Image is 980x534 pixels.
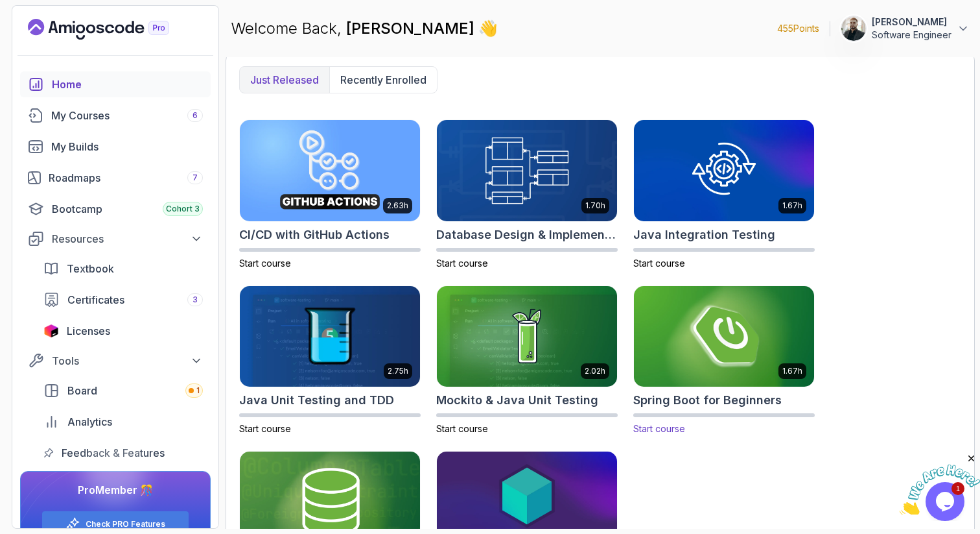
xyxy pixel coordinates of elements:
a: home [20,71,211,97]
a: CI/CD with GitHub Actions card2.63hCI/CD with GitHub ActionsStart course [239,119,421,270]
a: feedback [36,440,211,466]
span: Feedback & Features [62,445,165,461]
img: CI/CD with GitHub Actions card [240,120,420,221]
span: Board [67,383,97,398]
span: Licenses [67,323,110,339]
span: Cohort 3 [166,204,200,214]
iframe: chat widget [900,453,980,515]
span: Certificates [67,292,124,308]
div: Resources [52,231,203,247]
button: Recently enrolled [329,67,437,93]
p: 1.67h [782,366,802,376]
p: 2.02h [585,366,605,376]
button: Resources [20,227,211,250]
span: Start course [239,258,291,269]
img: Java Unit Testing and TDD card [240,286,420,387]
a: builds [20,134,211,160]
div: Home [52,77,203,92]
span: 3 [192,295,198,305]
span: Analytics [67,414,112,430]
span: 👋 [478,18,498,39]
span: Start course [239,423,291,434]
a: courses [20,103,211,128]
p: 2.63h [387,200,408,211]
p: Software Engineer [872,29,951,42]
img: Database Design & Implementation card [437,120,617,221]
a: Java Integration Testing card1.67hJava Integration TestingStart course [633,119,815,270]
p: 2.75h [388,366,408,376]
a: bootcamp [20,196,211,222]
a: board [36,378,211,404]
a: Mockito & Java Unit Testing card2.02hMockito & Java Unit TestingStart course [436,285,618,436]
div: Tools [52,353,203,369]
button: Tools [20,349,211,372]
img: Java Integration Testing card [634,120,814,221]
a: Java Unit Testing and TDD card2.75hJava Unit Testing and TDDStart course [239,285,421,436]
h2: Java Integration Testing [633,226,775,244]
div: My Courses [51,108,203,123]
p: 1.67h [782,200,802,211]
img: Spring Boot for Beginners card [629,284,819,389]
div: Bootcamp [52,201,203,217]
a: certificates [36,287,211,313]
a: Landing page [28,19,199,40]
button: Just released [240,67,329,93]
span: 1 [196,385,200,396]
a: Database Design & Implementation card1.70hDatabase Design & ImplementationStart course [436,119,618,270]
p: Just released [250,72,319,88]
a: roadmaps [20,165,211,191]
p: 455 Points [777,22,819,35]
a: licenses [36,318,211,344]
p: [PERSON_NAME] [872,16,951,29]
a: analytics [36,409,211,435]
span: Start course [436,423,488,434]
a: Check PRO Features [86,519,165,529]
button: user profile image[PERSON_NAME]Software Engineer [841,16,970,42]
h2: Database Design & Implementation [436,226,618,244]
h2: Spring Boot for Beginners [633,391,782,409]
img: jetbrains icon [43,324,59,337]
h2: Mockito & Java Unit Testing [436,391,598,409]
span: 7 [192,173,198,183]
div: My Builds [51,139,203,154]
p: Recently enrolled [340,72,426,88]
img: Mockito & Java Unit Testing card [437,286,617,387]
h2: Java Unit Testing and TDD [239,391,394,409]
img: user profile image [841,16,866,41]
a: Spring Boot for Beginners card1.67hSpring Boot for BeginnersStart course [633,285,815,436]
span: Start course [633,258,685,269]
a: textbook [36,256,211,282]
span: [PERSON_NAME] [346,19,478,38]
h2: CI/CD with GitHub Actions [239,226,390,244]
div: Roadmaps [49,170,203,186]
span: Start course [436,258,488,269]
span: 6 [192,110,198,121]
span: Start course [633,423,685,434]
p: Welcome Back, [231,18,498,39]
span: Textbook [67,261,114,276]
p: 1.70h [585,200,605,211]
